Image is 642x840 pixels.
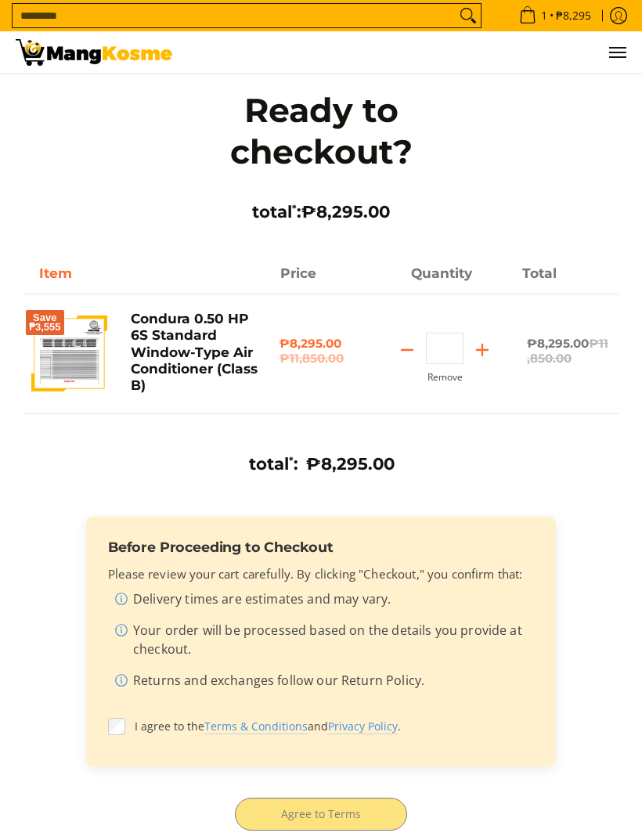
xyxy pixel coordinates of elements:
[188,31,626,74] ul: Customer Navigation
[31,315,107,391] img: condura-wrac-6s-premium-mang-kosme
[388,337,426,362] button: Subtract
[527,336,608,366] del: ₱11,850.00
[249,453,298,474] h3: total :
[114,589,534,615] li: Delivery times are estimates and may vary.
[554,10,593,21] span: ₱8,295
[114,621,534,665] li: Your order will be processed based on the details you provide at checkout.
[131,310,258,394] a: Condura 0.50 HP 6S Standard Window-Type Air Conditioner (Class B)
[301,201,390,222] span: ₱8,295.00
[527,336,608,366] span: ₱8,295.00
[204,719,308,734] a: Terms & Conditions (opens in new tab)
[456,4,481,27] button: Search
[280,336,363,366] span: ₱8,295.00
[427,372,463,383] button: Remove
[328,719,398,734] a: Privacy Policy (opens in new tab)
[135,718,534,734] span: I agree to the and .
[16,39,172,66] img: Your Shopping Cart | Mang Kosme
[188,31,626,74] nav: Main Menu
[306,453,395,474] span: ₱8,295.00
[608,31,626,74] button: Menu
[172,90,470,174] h1: Ready to checkout?
[514,7,596,24] span: •
[86,517,556,766] div: Order confirmation and disclaimers
[108,565,534,696] div: Please review your cart carefully. By clicking "Checkout," you confirm that:
[463,337,501,362] button: Add
[172,201,470,222] h3: total :
[539,10,550,21] span: 1
[114,671,534,696] li: Returns and exchanges follow our Return Policy.
[108,718,125,735] input: I agree to theTerms & Conditions (opens in new tab)andPrivacy Policy (opens in new tab).
[280,352,363,366] del: ₱11,850.00
[29,313,61,332] span: Save ₱3,555
[108,539,534,556] h3: Before Proceeding to Checkout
